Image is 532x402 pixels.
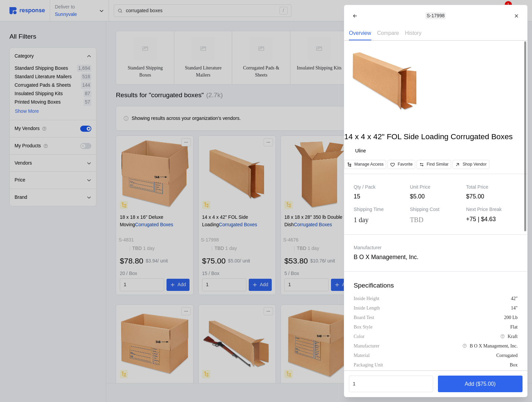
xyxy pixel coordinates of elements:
img: S-17998 [344,41,425,122]
div: Kraft [507,333,517,340]
div: 42" [511,295,517,302]
p: Find Similar [426,162,448,168]
div: $5.00 [410,192,461,201]
p: Favorite [397,162,412,168]
div: Total Price [466,184,517,191]
div: Box Style [354,323,373,331]
div: $75.00 [466,192,517,201]
p: Add ($75.00) [465,380,495,388]
div: Flat [510,323,517,331]
div: Next Price Break [466,206,517,213]
button: Manage Access [344,160,386,169]
div: Qty / Pack [354,184,405,191]
p: Uline [355,147,366,155]
div: Material [354,352,370,359]
div: Inside Height [354,295,379,302]
div: B O X Management, Inc. [469,342,517,350]
div: TBD [410,215,423,225]
div: Color [354,333,364,340]
p: Manage Access [354,162,383,168]
div: B O X Management, Inc. [354,253,433,262]
div: 14" [511,304,517,312]
div: Board Test [354,314,374,321]
p: History [405,29,421,37]
div: Box [510,361,517,368]
div: Packaging Unit [354,361,383,368]
button: Favorite [387,160,415,169]
div: 1 day [354,215,369,225]
input: Qty [353,378,429,390]
p: Shop Vendor [462,162,486,168]
div: Manufacturer [354,244,433,252]
button: Shop Vendor [452,160,489,169]
h2: 14 x 4 x 42" FOL Side Loading Corrugated Boxes [344,131,527,142]
div: 15 [354,192,405,201]
div: Inside Length [354,304,380,312]
button: Find Similar [416,160,451,169]
div: 200 Lb [504,314,517,321]
p: S-17998 [426,12,444,20]
div: Corrugated [496,352,517,359]
h3: Specifications [354,281,518,290]
div: Manufacturer [354,342,379,350]
p: Overview [349,29,371,37]
div: +75 | $4.63 [466,215,517,224]
div: Shipping Time [354,206,405,213]
p: Compare [377,29,399,37]
div: Unit Price [410,184,461,191]
button: Add ($75.00) [438,376,522,392]
div: Shipping Cost [410,206,461,213]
